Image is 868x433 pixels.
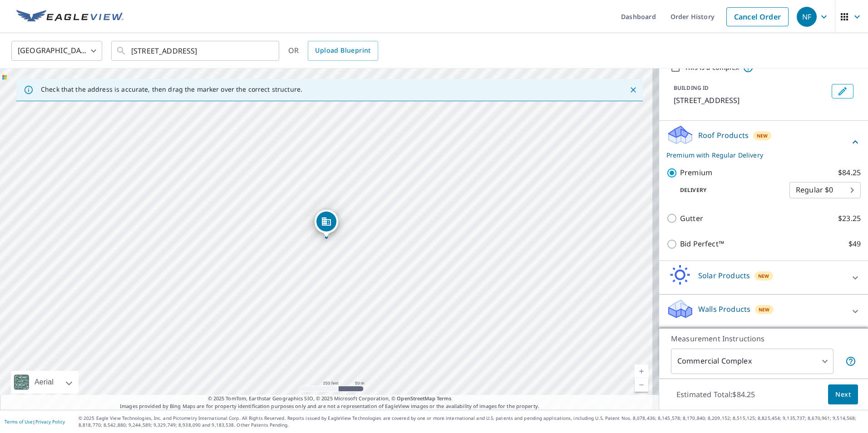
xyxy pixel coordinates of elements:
[680,167,712,178] p: Premium
[5,418,33,425] a: Terms of Use
[666,186,789,194] p: Delivery
[666,265,861,290] div: Solar ProductsNew
[757,132,768,139] span: New
[848,238,861,250] p: $49
[35,418,65,425] a: Privacy Policy
[635,378,648,392] a: Current Level 17, Zoom Out
[666,124,861,160] div: Roof ProductsNewPremium with Regular Delivery
[315,210,338,238] div: Dropped pin, building 1, Commercial property, 701 S Berkley Rd Kokomo, IN 46901
[674,84,709,92] p: BUILDING ID
[698,130,749,141] p: Roof Products
[11,38,102,64] div: [GEOGRAPHIC_DATA]
[726,7,789,26] a: Cancel Order
[674,95,828,106] p: [STREET_ADDRESS]
[16,10,123,24] img: EV Logo
[308,41,378,61] a: Upload Blueprint
[669,384,762,404] p: Estimated Total: $84.25
[758,272,769,280] span: New
[635,364,648,378] a: Current Level 17, Zoom In
[698,270,750,281] p: Solar Products
[5,419,65,424] p: |
[288,41,378,61] div: OR
[666,298,861,324] div: Walls ProductsNew
[11,371,79,394] div: Aerial
[131,38,261,64] input: Search by address or latitude-longitude
[79,415,863,428] p: © 2025 Eagle View Technologies, Inc. and Pictometry International Corp. All Rights Reserved. Repo...
[828,384,858,405] button: Next
[789,177,861,203] div: Regular $0
[208,395,452,403] span: © 2025 TomTom, Earthstar Geographics SIO, © 2025 Microsoft Corporation, ©
[759,306,770,313] span: New
[397,395,435,402] a: OpenStreetMap
[845,356,856,367] span: Each building may require a separate measurement report; if so, your account will be billed per r...
[838,213,861,224] p: $23.25
[698,304,750,315] p: Walls Products
[680,213,703,224] p: Gutter
[315,45,370,56] span: Upload Blueprint
[838,167,861,178] p: $84.25
[627,84,639,96] button: Close
[437,395,452,402] a: Terms
[835,389,851,400] span: Next
[666,150,850,160] p: Premium with Regular Delivery
[671,333,856,344] p: Measurement Instructions
[671,349,833,374] div: Commercial Complex
[797,7,817,27] div: NF
[832,84,853,98] button: Edit building 1
[41,85,302,93] p: Check that the address is accurate, then drag the marker over the correct structure.
[32,371,56,394] div: Aerial
[680,238,724,250] p: Bid Perfect™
